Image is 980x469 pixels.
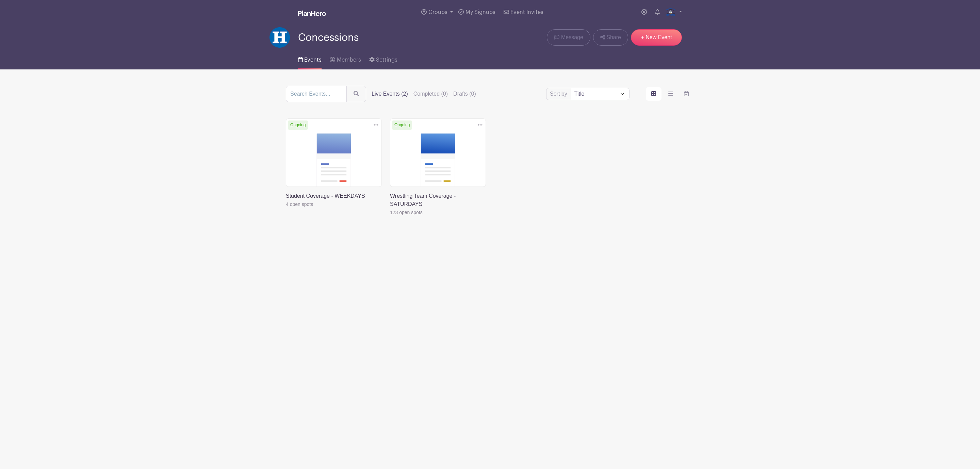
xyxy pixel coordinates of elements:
[337,57,361,63] span: Members
[453,90,476,98] label: Drafts (0)
[330,48,361,69] a: Members
[372,90,408,98] label: Live Events (2)
[646,87,694,101] div: order and view
[286,86,347,102] input: Search Events...
[269,27,290,48] img: blob.png
[369,48,397,69] a: Settings
[547,29,590,46] a: Message
[298,48,322,69] a: Events
[593,29,628,46] a: Share
[631,29,682,46] a: + New Event
[606,33,621,42] span: Share
[304,57,322,63] span: Events
[561,33,583,42] span: Message
[550,90,569,98] label: Sort by
[465,10,495,15] span: My Signups
[298,11,326,16] img: logo_white-6c42ec7e38ccf1d336a20a19083b03d10ae64f83f12c07503d8b9e83406b4c7d.svg
[510,10,543,15] span: Event Invites
[413,90,448,98] label: Completed (0)
[665,7,676,18] img: 2.png
[372,90,476,98] div: filters
[376,57,397,63] span: Settings
[428,10,447,15] span: Groups
[298,32,359,43] span: Concessions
